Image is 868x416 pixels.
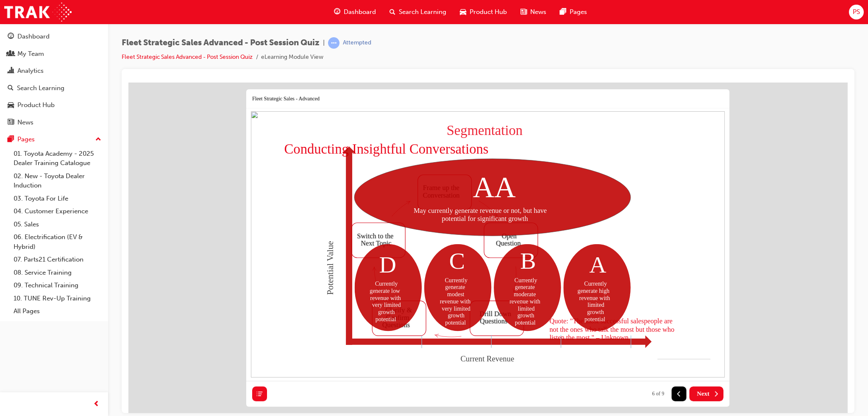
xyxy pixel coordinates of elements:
[381,215,412,223] span: revenue with
[10,292,105,305] a: 10. TUNE Rev-Up Training
[8,67,14,75] span: chart-icon
[10,231,105,253] a: 06. Electrification (EV & Hybrid)
[122,53,253,61] a: Fleet Strategic Sales Advanced - Post Session Quiz
[389,7,395,17] span: search-icon
[383,3,453,21] a: search-iconSearch Learning
[319,229,336,237] span: growth
[17,49,44,59] div: My Team
[317,236,337,245] span: potential
[317,201,337,209] span: generate
[122,38,320,48] span: Fleet Strategic Sales Advanced - Post Session Quiz
[389,229,406,237] span: growth
[8,136,14,143] span: pages-icon
[524,309,536,314] div: 6 of 9
[392,162,407,195] span: B
[334,7,340,17] span: guage-icon
[93,399,100,410] span: prev-icon
[246,197,269,206] span: Currently
[243,218,272,227] span: very limited
[3,63,105,79] a: Analytics
[323,38,325,48] span: |
[3,27,105,132] button: DashboardMy TeamAnalyticsSearch LearningProduct HubNews
[568,308,581,315] span: Next
[241,204,272,212] span: generate low
[451,211,481,220] span: revenue with
[247,233,267,241] span: potential
[10,218,105,231] a: 05. Sales
[344,7,376,17] span: Dashboard
[385,208,407,216] span: moderate
[242,211,273,220] span: revenue with
[17,83,64,93] div: Search Learning
[470,7,507,17] span: Product Hub
[124,13,191,20] div: Fleet Strategic Sales - Advanced
[459,226,476,234] span: growth
[8,119,14,127] span: news-icon
[17,118,33,127] div: News
[449,204,481,212] span: generate high
[8,50,14,58] span: people-icon
[17,100,55,110] div: Product Hub
[10,279,105,292] a: 09. Technical Training
[386,201,406,209] span: generate
[514,3,553,21] a: news-iconNews
[853,7,860,17] span: PS
[261,52,323,62] li: eLearning Module View
[316,193,339,202] span: Currently
[3,80,105,96] a: Search Learning
[399,7,446,17] span: Search Learning
[459,218,476,227] span: limited
[313,132,399,142] span: potential for significant growth
[17,66,44,76] div: Analytics
[461,165,478,199] span: A
[460,7,466,17] span: car-icon
[249,226,266,234] span: growth
[3,132,105,147] button: Pages
[320,162,336,195] span: C
[8,102,14,109] span: car-icon
[344,84,387,126] span: AA
[10,305,105,318] a: All Pages
[386,193,409,202] span: Currently
[553,3,594,21] a: pages-iconPages
[313,222,342,230] span: very limited
[328,37,339,49] span: learningRecordVerb_ATTEMPT-icon
[17,135,35,144] div: Pages
[389,222,406,230] span: limited
[3,29,105,44] a: Dashboard
[386,236,407,245] span: potential
[560,7,566,17] span: pages-icon
[17,32,50,41] div: Dashboard
[318,38,394,58] span: Segmentation
[250,165,267,199] span: D
[343,39,371,47] div: Attempted
[570,7,587,17] span: Pages
[285,123,418,133] span: May currently generate revenue or not, but have
[95,134,101,145] span: up-icon
[10,147,105,170] a: 01. Toyota Academy - 2025 Dealer Training Catalogue
[8,85,14,92] span: search-icon
[530,7,546,17] span: News
[456,233,477,241] span: potential
[10,266,105,279] a: 08. Service Training
[10,192,105,205] a: 03. Toyota For Life
[332,271,386,282] span: Current Revenue
[520,7,527,17] span: news-icon
[10,205,105,218] a: 04. Customer Experience
[849,5,864,19] button: PS
[311,215,342,223] span: revenue with
[195,159,208,212] span: Potential Value
[4,3,72,22] img: Trak
[3,46,105,62] a: My Team
[3,97,105,113] a: Product Hub
[8,33,14,41] span: guage-icon
[456,197,479,206] span: Currently
[10,253,105,266] a: 07. Parts21 Certification
[10,170,105,192] a: 02. New - Toyota Dealer Induction
[3,115,105,130] a: News
[453,3,514,21] a: car-iconProduct Hub
[319,208,336,216] span: modest
[327,3,383,21] a: guage-iconDashboard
